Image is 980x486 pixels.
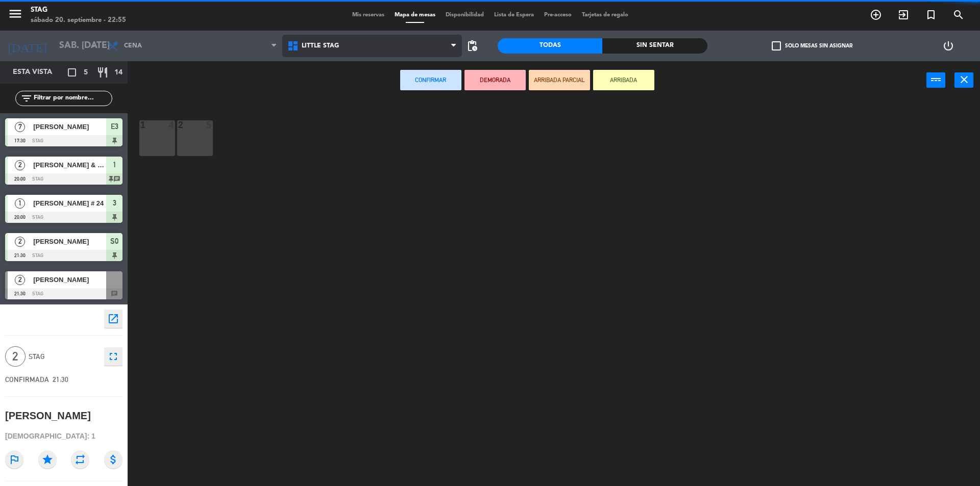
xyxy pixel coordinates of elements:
[84,67,88,79] span: 5
[107,313,119,325] i: open_in_new
[5,427,122,445] div: [DEMOGRAPHIC_DATA]: 1
[602,38,707,54] div: Sin sentar
[5,407,91,424] div: [PERSON_NAME]
[5,66,73,79] div: Esta vista
[539,12,577,18] span: Pre-acceso
[87,40,100,52] i: arrow_drop_down
[110,235,118,247] span: S0
[440,12,489,18] span: Disponibilidad
[33,274,106,285] span: [PERSON_NAME]
[107,350,119,363] i: fullscreen
[389,12,440,18] span: Mapa de mesas
[96,66,109,79] i: restaurant
[593,70,654,90] button: ARRIBADA
[15,160,25,170] span: 2
[15,198,25,209] span: 1
[104,310,122,328] button: open_in_new
[498,38,602,54] div: Todas
[33,160,106,170] span: [PERSON_NAME] & [PERSON_NAME]
[38,450,57,469] i: star
[897,9,910,21] i: exit_to_app
[113,159,116,171] span: 1
[8,6,23,21] i: menu
[33,198,106,209] span: [PERSON_NAME] # 24
[178,120,179,130] div: 2
[31,5,126,15] div: STAG
[400,70,461,90] button: Confirmar
[20,92,33,105] i: filter_list
[925,9,937,21] i: turned_in_not
[33,93,112,104] input: Filtrar por nombre...
[302,42,339,49] span: Little Stag
[124,42,142,49] span: Cena
[15,122,25,132] span: 7
[466,40,478,52] span: pending_actions
[772,41,781,50] span: check_box_outline_blank
[489,12,539,18] span: Lista de Espera
[111,120,118,133] span: E3
[958,73,970,86] i: close
[66,66,78,79] i: crop_square
[206,120,212,130] div: 5
[104,450,122,469] i: attach_money
[870,9,882,21] i: add_circle_outline
[930,73,942,86] i: power_input
[15,275,25,285] span: 2
[29,351,99,363] span: STAG
[8,6,23,25] button: menu
[33,236,106,247] span: [PERSON_NAME]
[71,450,89,469] i: repeat
[5,450,23,469] i: outlined_flag
[347,12,389,18] span: Mis reservas
[529,70,590,90] button: ARRIBADA PARCIAL
[926,72,945,88] button: power_input
[772,41,852,50] label: Solo mesas sin asignar
[113,197,116,209] span: 3
[31,15,126,25] div: sábado 20. septiembre - 22:55
[33,121,106,132] span: [PERSON_NAME]
[954,72,973,88] button: close
[464,70,526,90] button: DEMORADA
[942,40,954,52] i: power_settings_new
[114,67,122,79] span: 14
[5,346,26,367] span: 2
[15,237,25,247] span: 2
[577,12,633,18] span: Tarjetas de regalo
[168,120,175,130] div: 4
[5,375,49,383] span: CONFIRMADA
[952,9,965,21] i: search
[53,375,68,383] span: 21:30
[104,347,122,366] button: fullscreen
